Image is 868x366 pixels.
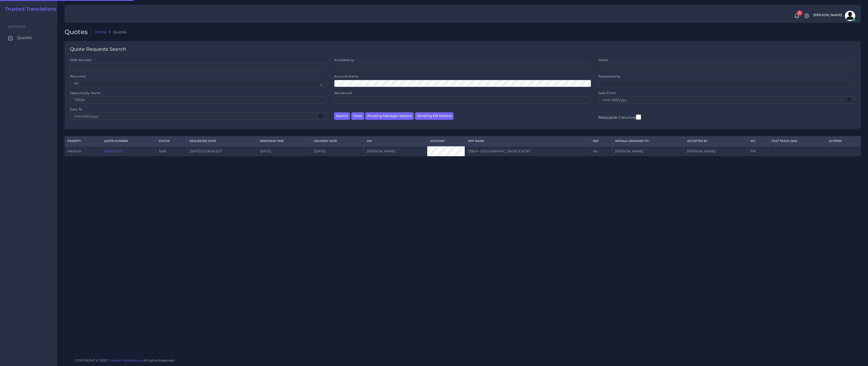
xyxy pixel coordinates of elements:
[65,28,92,36] h2: Quotes
[769,136,826,146] th: Fast Track QAR
[311,136,364,146] th: Delivery Date
[187,136,257,146] th: Requested Date
[187,146,257,156] td: [DATE] 12:28:06 EDT
[465,136,590,146] th: Opp Name
[845,11,855,21] img: avatar
[612,146,684,156] td: [PERSON_NAME]
[747,146,769,156] td: 916
[257,136,311,146] th: Response Time
[590,146,612,156] td: No
[334,112,350,120] button: Search
[17,35,32,41] span: Quotes
[747,136,769,146] th: WC
[811,11,857,21] a: [PERSON_NAME]avatar
[70,47,126,52] h4: Quote Requests Search
[415,112,454,120] button: Pending PM Actions
[4,32,53,43] a: Quotes
[156,146,187,156] td: Sold
[67,149,81,153] span: medium
[8,25,25,29] span: Sections
[70,74,86,79] label: Recurrent
[792,13,801,19] a: 1
[365,112,414,120] button: Pending Manager Actions
[156,136,187,146] th: Status
[108,358,142,362] a: Trusted Translations
[427,136,465,146] th: Account
[70,91,100,95] label: Opportunity Name
[95,29,107,35] a: Home
[612,136,684,146] th: Initially Assigned to
[142,358,175,363] span: , All rights Reserved
[684,146,748,156] td: [PERSON_NAME]
[334,58,354,62] label: Accepted by
[636,114,641,120] input: Resizable Columns
[598,91,616,95] label: Date From
[75,358,175,363] span: COPYRIGHT © 2025
[311,146,364,156] td: [DATE]
[813,14,842,17] span: [PERSON_NAME]
[1,6,57,12] a: Trusted Translations
[70,58,92,62] label: QAR Number
[598,58,609,62] label: Status
[101,136,156,146] th: Quote Number
[257,146,311,156] td: [DATE]
[364,136,427,146] th: AM
[364,146,427,156] td: [PERSON_NAME]
[351,112,364,120] button: Clear
[334,91,352,95] label: Wordcount
[465,146,590,156] td: 73924 - [GEOGRAPHIC_DATA] (CHOP)
[106,29,126,35] li: Quotes
[797,10,802,16] span: 1
[65,136,101,146] th: Priority
[70,107,82,112] label: Date To
[590,136,612,146] th: REC
[598,74,621,79] label: Requested by
[334,74,359,79] label: Account Name
[684,136,748,146] th: Accepted by
[598,114,641,120] label: Resizable Columns
[826,136,861,146] th: Actions
[104,149,122,153] a: QAR123193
